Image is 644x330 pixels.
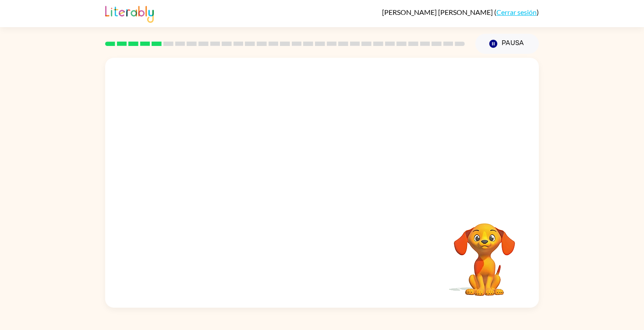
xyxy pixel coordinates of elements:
a: Cerrar sesión [496,8,537,16]
video: Tu navegador debe admitir la reproducción de archivos .mp4 para usar Literably. Intenta usar otro... [441,210,528,297]
div: ( ) [382,8,539,16]
img: Literably [105,4,154,23]
button: Pausa [475,34,539,54]
span: [PERSON_NAME] [PERSON_NAME] [382,8,494,16]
